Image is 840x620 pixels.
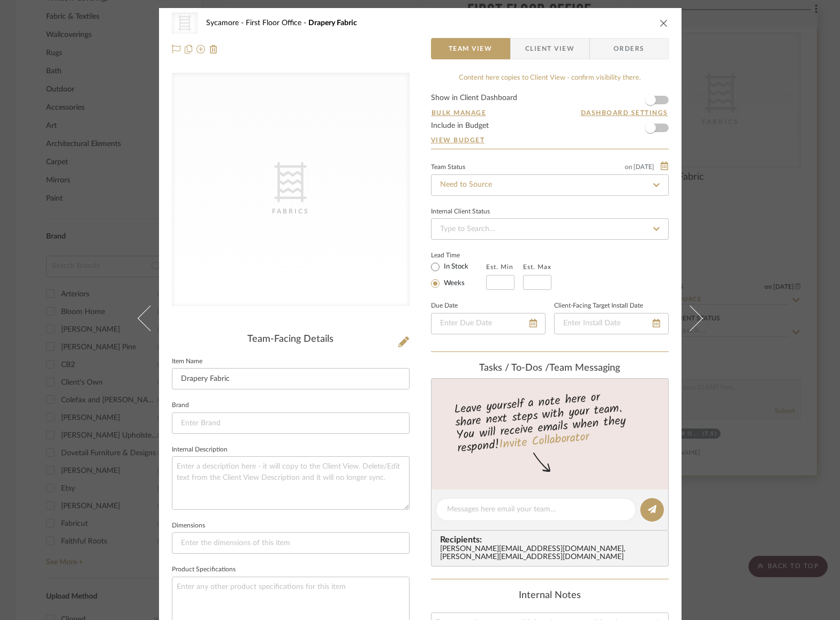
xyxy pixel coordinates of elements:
label: Brand [172,403,189,408]
div: Internal Client Status [431,209,490,215]
input: Enter Item Name [172,368,410,389]
button: Bulk Manage [431,108,487,118]
input: Enter the dimensions of this item [172,532,410,554]
label: Client-Facing Target Install Date [554,303,643,309]
a: View Budget [431,136,669,144]
span: Orders [602,38,656,59]
button: Dashboard Settings [580,108,669,118]
span: on [625,164,632,170]
label: Due Date [431,303,458,309]
input: Type to Search… [431,218,669,240]
div: [PERSON_NAME][EMAIL_ADDRESS][DOMAIN_NAME] , [PERSON_NAME][EMAIL_ADDRESS][DOMAIN_NAME] [440,545,664,562]
input: Enter Due Date [431,313,546,334]
input: Enter Install Date [554,313,669,334]
label: Weeks [442,279,465,288]
div: Team Status [431,165,465,170]
input: Enter Brand [172,412,410,434]
div: Team-Facing Details [172,334,410,346]
label: Internal Description [172,447,228,453]
label: Lead Time [431,250,486,260]
mat-radio-group: Select item type [431,260,486,290]
span: Sycamore [206,19,246,27]
label: Dimensions [172,523,205,529]
label: In Stock [442,262,468,272]
a: Invite Collaborator [498,428,589,455]
img: Remove from project [209,45,218,53]
label: Est. Min [486,263,513,271]
span: [DATE] [632,163,655,171]
span: First Floor Office [246,19,308,27]
div: Leave yourself a note here or share next steps with your team. You will receive emails when they ... [429,386,670,457]
label: Est. Max [523,263,551,271]
span: Tasks / To-Dos / [479,363,549,373]
span: Drapery Fabric [308,19,357,27]
span: Recipients: [440,535,664,545]
input: Type to Search… [431,174,669,196]
span: Team View [449,38,493,59]
div: team Messaging [431,363,669,374]
span: Client View [525,38,574,59]
button: close [659,18,669,28]
label: Product Specifications [172,567,236,572]
div: Internal Notes [431,590,669,602]
div: Content here copies to Client View - confirm visibility there. [431,73,669,83]
div: Fabrics [237,206,344,217]
label: Item Name [172,359,202,364]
